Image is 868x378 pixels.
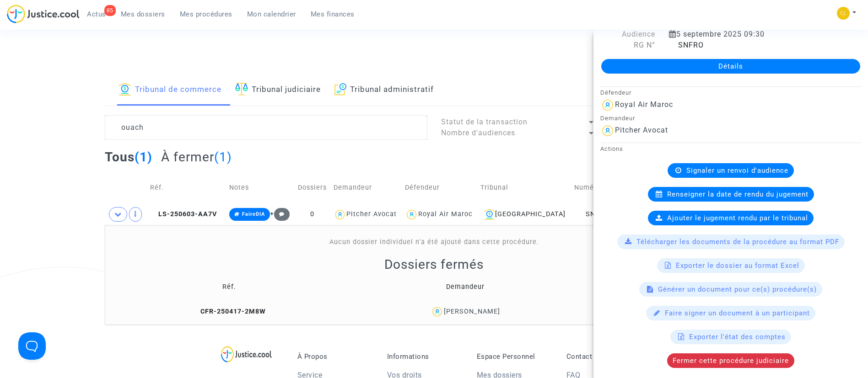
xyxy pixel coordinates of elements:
img: logo-lg.svg [221,346,272,362]
h2: À fermer [161,149,232,165]
h2: Tous [105,149,152,165]
td: Notes [581,272,760,302]
span: (1) [214,149,232,165]
img: 6fca9af68d76bfc0a5525c74dfee314f [837,7,850,20]
span: LS-250603-AA7V [150,210,217,218]
div: Aucun dossier individuel n'a été ajouté dans cette procédure. [117,237,751,247]
img: icon-faciliter-sm.svg [235,83,248,96]
div: Pitcher Avocat [615,126,668,134]
div: Royal Air Maroc [615,100,673,109]
span: Ajouter le jugement rendu par le tribunal [667,214,808,222]
span: Statut de la transaction [441,117,528,126]
iframe: Help Scout Beacon - Open [18,332,46,360]
span: (1) [135,149,152,165]
img: icon-user.svg [600,98,615,112]
span: Exporter le dossier au format Excel [676,261,799,270]
td: Défendeur [402,171,477,204]
img: icon-banque.svg [119,83,131,96]
td: Réf. [108,272,351,302]
td: Demandeur [350,272,581,302]
span: Télécharger les documents de la procédure au format PDF [636,238,839,246]
td: Dossiers [294,171,330,204]
img: icon-user.svg [600,123,615,138]
a: Mon calendrier [240,7,303,21]
span: FaireDIA [242,211,265,217]
img: icon-user.svg [405,208,418,221]
p: Contact [566,352,642,361]
span: Fermer cette procédure judiciaire [673,357,789,365]
a: Mes procédures [173,7,240,21]
span: Actus [87,10,106,18]
div: 5 septembre 2025 09:30 [662,29,845,40]
td: Numéro RG [571,171,624,204]
a: Tribunal de commerce [119,75,221,106]
h2: Dossiers fermés [384,256,484,272]
a: Tribunal judiciaire [235,75,321,106]
a: Détails [601,59,860,74]
span: CFR-250417-2M8W [192,308,266,315]
span: Mes finances [311,10,355,18]
small: Demandeur [600,115,635,122]
span: Mes procédures [180,10,232,18]
span: Renseigner la date de rendu du jugement [667,190,809,198]
div: Royal Air Maroc [418,210,473,218]
img: jc-logo.svg [7,5,80,23]
a: Mes dossiers [113,7,173,21]
td: Notes [226,171,294,204]
span: + [270,210,290,218]
span: Signaler un renvoi d'audience [686,166,788,175]
div: [GEOGRAPHIC_DATA] [480,209,568,220]
span: Faire signer un document à un participant [665,309,810,317]
span: Exporter l'état des comptes [689,333,786,341]
p: Informations [387,352,463,361]
div: 85 [104,5,116,16]
img: icon-banque.svg [484,209,495,220]
div: [PERSON_NAME] [444,308,500,315]
td: Tribunal [477,171,571,204]
td: Demandeur [330,171,402,204]
a: 85Actus [80,7,113,21]
span: Mes dossiers [121,10,165,18]
small: Défendeur [600,89,631,96]
img: icon-archive.svg [334,83,347,96]
small: Actions [600,145,623,152]
a: Tribunal administratif [334,75,434,106]
img: icon-user.svg [431,305,444,319]
span: Mon calendrier [247,10,296,18]
span: SNFRO [669,41,704,49]
p: Espace Personnel [477,352,553,361]
div: Pitcher Avocat [346,210,397,218]
span: Nombre d'audiences [441,128,515,137]
div: Audience [593,29,662,40]
img: icon-user.svg [334,208,347,221]
td: 0 [294,204,330,225]
div: RG N° [593,40,662,51]
p: À Propos [297,352,373,361]
td: Réf. [147,171,226,204]
td: SNFRO [571,204,624,225]
a: Mes finances [303,7,362,21]
span: Générer un document pour ce(s) procédure(s) [658,285,817,293]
